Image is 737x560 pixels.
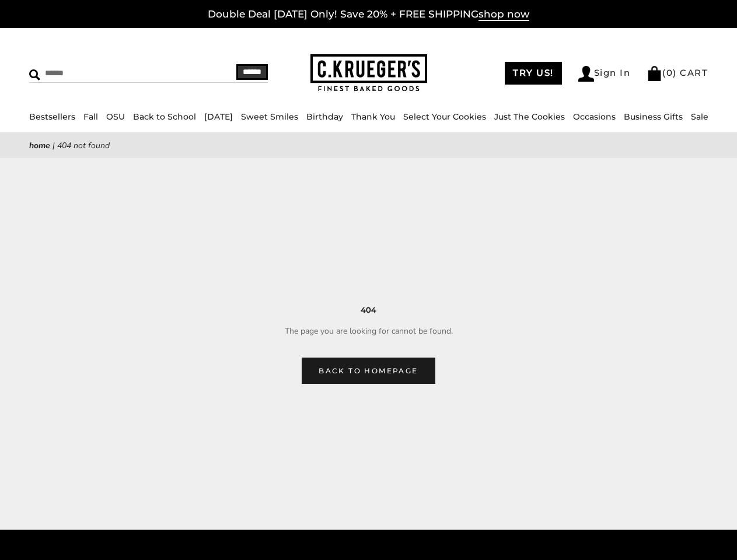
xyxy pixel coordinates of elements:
nav: breadcrumbs [29,139,708,152]
p: The page you are looking for cannot be found. [47,324,690,338]
a: OSU [106,111,125,122]
a: Fall [83,111,98,122]
a: Thank You [351,111,395,122]
a: Bestsellers [29,111,75,122]
a: Sweet Smiles [241,111,298,122]
a: TRY US! [505,62,562,85]
a: Home [29,140,50,151]
span: 404 Not Found [57,140,110,151]
a: Sale [691,111,708,122]
a: Double Deal [DATE] Only! Save 20% + FREE SHIPPINGshop now [208,8,529,21]
span: | [53,140,55,151]
span: shop now [478,8,529,21]
img: Search [29,69,40,80]
iframe: Sign Up via Text for Offers [9,516,121,551]
a: (0) CART [647,67,708,78]
img: C.KRUEGER'S [310,54,427,92]
a: Birthday [306,111,343,122]
a: Select Your Cookies [403,111,486,122]
h3: 404 [47,304,690,316]
a: Occasions [573,111,616,122]
img: Account [578,66,594,82]
a: Business Gifts [624,111,683,122]
a: Just The Cookies [494,111,565,122]
a: Sign In [578,66,631,82]
span: 0 [666,67,673,78]
input: Search [29,64,184,82]
img: Bag [647,66,662,81]
a: [DATE] [204,111,233,122]
a: Back to School [133,111,196,122]
a: Back to homepage [302,358,435,384]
